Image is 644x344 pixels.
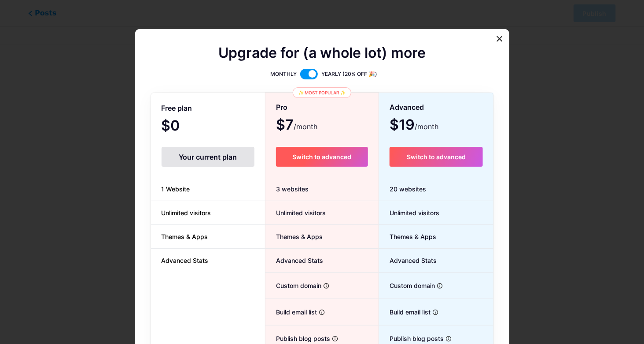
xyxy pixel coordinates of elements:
[151,232,219,241] span: Themes & Apps
[294,121,317,132] span: /month
[151,256,219,265] span: Advanced Stats
[218,48,426,58] span: Upgrade for (a whole lot) more
[379,281,435,290] span: Custom domain
[265,334,330,343] span: Publish blog posts
[379,232,436,241] span: Themes & Apps
[379,208,439,217] span: Unlimited visitors
[390,100,424,115] span: Advanced
[265,208,326,217] span: Unlimited visitors
[321,70,377,79] span: YEARLY (20% OFF 🎉)
[265,307,317,317] span: Build email list
[415,121,438,132] span: /month
[151,184,201,194] span: 1 Website
[162,147,254,167] div: Your current plan
[390,147,482,167] button: Switch to advanced
[151,208,222,217] span: Unlimited visitors
[379,307,431,317] span: Build email list
[407,153,466,161] span: Switch to advanced
[162,101,192,116] span: Free plan
[162,120,204,133] span: $0
[293,87,351,98] div: ✨ Most popular ✨
[265,232,323,241] span: Themes & Apps
[292,153,351,161] span: Switch to advanced
[276,100,287,115] span: Pro
[379,256,437,265] span: Advanced Stats
[276,147,368,167] button: Switch to advanced
[390,120,438,132] span: $19
[265,281,321,290] span: Custom domain
[276,120,317,132] span: $7
[379,177,493,201] div: 20 websites
[265,256,323,265] span: Advanced Stats
[379,334,444,343] span: Publish blog posts
[265,177,379,201] div: 3 websites
[270,70,297,79] span: MONTHLY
